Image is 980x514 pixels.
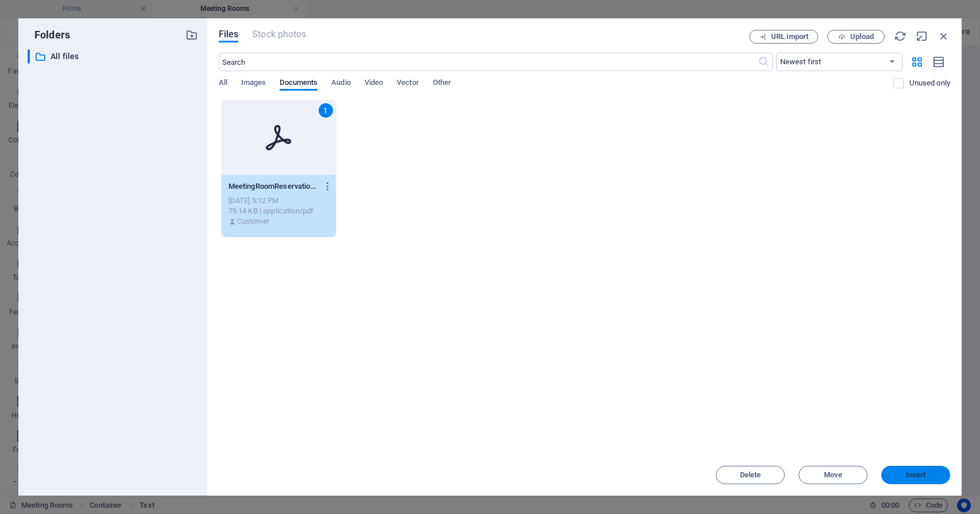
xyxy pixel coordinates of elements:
p: MeetingRoomReservation2025-d-uAzjIMSGajkpYtNSICWw.pdf [228,181,319,192]
span: URL import [771,33,808,40]
span: Upload [850,33,874,40]
i: Reload [894,30,907,42]
span: Vector [397,76,419,92]
i: Minimize [916,30,928,42]
span: Move [824,472,842,478]
span: Other [433,76,451,92]
span: Images [241,76,266,92]
p: Customer [237,216,269,227]
p: All files [51,50,177,63]
span: Insert [906,472,926,478]
button: Move [799,466,867,484]
div: 79.14 KB | application/pdf [228,206,329,216]
span: Audio [331,76,350,92]
span: All [219,76,227,92]
button: URL import [749,30,818,44]
p: Displays only files that are not in use on the website. Files added during this session can still... [909,78,950,88]
span: This file type is not supported by this element [252,28,306,41]
span: Files [219,28,239,41]
div: [DATE] 5:12 PM [228,196,329,206]
button: Delete [716,466,785,484]
span: Video [365,76,383,92]
button: Insert [881,466,950,484]
span: Documents [280,76,317,92]
div: ​ [28,49,30,64]
input: Search [219,53,758,71]
div: 1 [319,103,333,118]
i: Close [938,30,950,42]
i: Create new folder [185,29,198,41]
span: Delete [740,472,761,478]
button: Upload [827,30,885,44]
p: Folders [28,28,70,42]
